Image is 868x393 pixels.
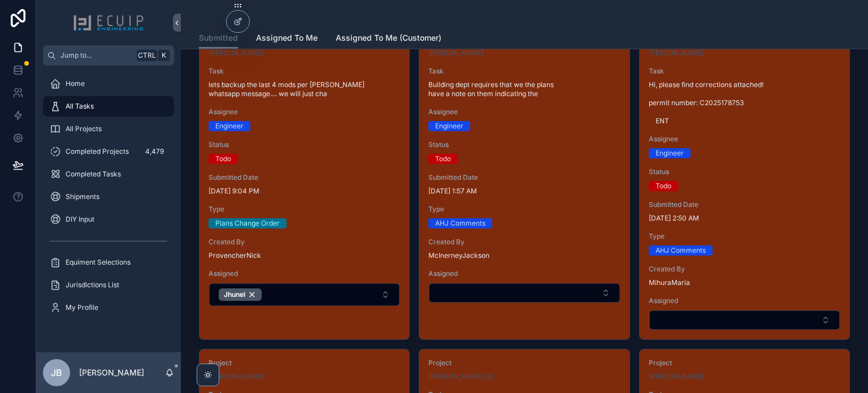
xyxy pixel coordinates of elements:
[199,25,410,340] a: Project[PERSON_NAME]Tasklets backup the last 4 mods per [PERSON_NAME] whatsapp message.... we wil...
[209,283,400,306] button: Select Button
[649,265,840,274] span: Created By
[428,187,620,196] span: [DATE] 1:57 AM
[43,187,174,207] a: Shipments
[428,67,620,76] span: Task
[79,367,144,378] p: [PERSON_NAME]
[137,50,157,61] span: Ctrl
[43,45,174,66] button: Jump to...CtrlK
[43,275,174,295] a: Jurisdictions List
[36,66,181,332] div: scrollable content
[428,372,493,381] a: [PERSON_NAME] (2)
[435,218,485,228] div: AHJ Comments
[43,164,174,184] a: Completed Tasks
[428,173,620,182] span: Submitted Date
[209,205,400,214] span: Type
[199,28,238,49] a: Submitted
[199,32,238,44] span: Submitted
[209,237,400,247] span: Created By
[142,145,167,158] div: 4,479
[428,237,620,247] span: Created By
[256,32,318,44] span: Assigned To Me
[428,80,620,98] span: Building dept requires that we the plans have a note on them indicating the
[66,147,129,156] span: Completed Projects
[656,245,706,256] div: AHJ Comments
[336,32,441,44] span: Assigned To Me (Customer)
[649,359,840,368] span: Project
[224,290,245,299] span: Jhunel
[649,49,704,58] a: [PERSON_NAME]
[43,141,174,162] a: Completed Projects4,479
[428,251,620,260] span: McInerneyJackson
[649,167,840,176] span: Status
[419,25,630,340] a: Project[PERSON_NAME]TaskBuilding dept requires that we the plans have a note on them indicating t...
[43,252,174,273] a: Equiment Selections
[656,181,671,191] div: Todo
[73,14,144,32] img: App logo
[159,51,168,60] span: K
[428,49,483,58] a: [PERSON_NAME]
[215,154,231,164] div: Todo
[649,214,840,223] span: [DATE] 2:50 AM
[215,121,244,131] div: Engineer
[66,280,119,290] span: Jurisdictions List
[649,296,840,305] span: Assigned
[43,96,174,116] a: All Tasks
[66,124,102,133] span: All Projects
[639,25,850,340] a: Project[PERSON_NAME]TaskHi, please find corrections attached! permit number: C2025178753 ENTAssig...
[66,170,121,179] span: Completed Tasks
[649,232,840,241] span: Type
[209,173,400,182] span: Submitted Date
[209,140,400,149] span: Status
[66,258,131,267] span: Equiment Selections
[66,215,94,224] span: DIY Input
[43,119,174,139] a: All Projects
[428,269,620,278] span: Assigned
[649,310,840,330] button: Select Button
[656,148,684,158] div: Engineer
[209,359,400,368] span: Project
[43,297,174,318] a: My Profile
[43,74,174,94] a: Home
[209,107,400,116] span: Assignee
[428,359,620,368] span: Project
[209,372,263,381] a: [PERSON_NAME]
[215,218,280,228] div: Plans Change Order
[43,209,174,230] a: DIY Input
[649,200,840,209] span: Submitted Date
[435,121,463,131] div: Engineer
[428,140,620,149] span: Status
[649,372,704,381] a: [PERSON_NAME]
[649,278,840,287] span: MihuraMaria
[66,192,99,201] span: Shipments
[209,49,263,58] a: [PERSON_NAME]
[649,135,840,144] span: Assignee
[649,67,840,76] span: Task
[209,251,400,260] span: ProvencherNick
[219,288,262,301] button: Unselect 951
[649,80,840,126] span: Hi, please find corrections attached! permit number: C2025178753 ENT
[209,80,400,98] span: lets backup the last 4 mods per [PERSON_NAME] whatsapp message.... we will just cha
[209,187,400,196] span: [DATE] 9:04 PM
[66,79,85,88] span: Home
[66,102,94,111] span: All Tasks
[428,205,620,214] span: Type
[435,154,451,164] div: Todo
[209,67,400,76] span: Task
[60,51,132,60] span: Jump to...
[209,269,400,278] span: Assigned
[428,107,620,116] span: Assignee
[51,366,62,379] span: JB
[336,28,441,50] a: Assigned To Me (Customer)
[256,28,318,50] a: Assigned To Me
[66,303,98,312] span: My Profile
[429,283,619,303] button: Select Button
